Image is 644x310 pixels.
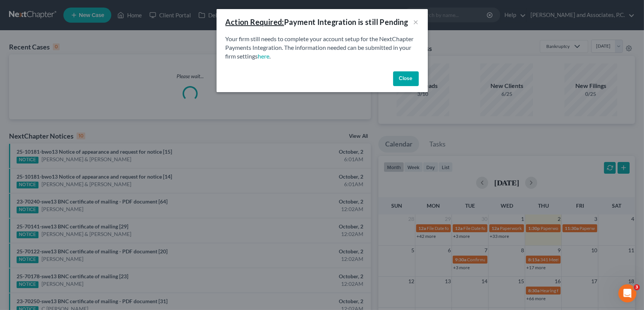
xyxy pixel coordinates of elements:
p: Your firm still needs to complete your account setup for the NextChapter Payments Integration. Th... [226,35,419,61]
a: here [258,52,270,60]
button: × [413,17,419,26]
button: Close [393,71,419,86]
div: Payment Integration is still Pending [226,17,408,27]
iframe: Intercom live chat [618,284,636,302]
span: 3 [634,284,640,290]
u: Action Required: [226,17,284,26]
